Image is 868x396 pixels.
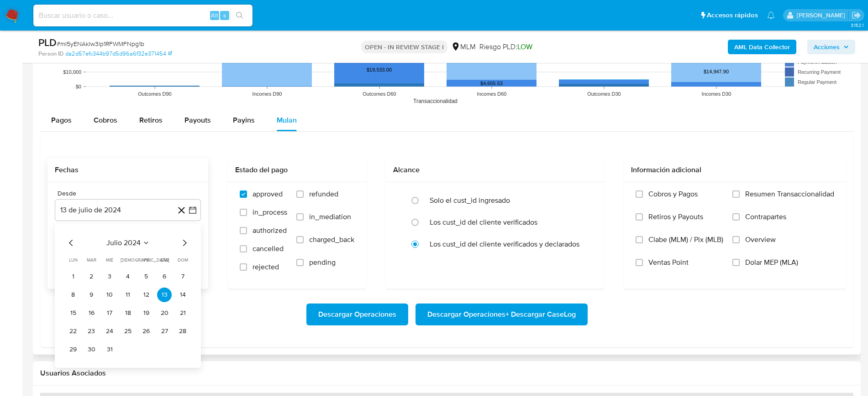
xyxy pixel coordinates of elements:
[230,9,249,22] button: search-icon
[814,40,840,54] span: Acciones
[57,39,144,48] span: # mI5yENAkIw3lp1RFWMFNpg1b
[517,41,532,52] span: LOW
[728,40,796,54] button: AML Data Collector
[223,11,226,20] span: s
[707,10,758,20] span: Accesos rápidos
[479,42,532,52] span: Riesgo PLD:
[451,42,476,52] div: MLM
[852,10,861,20] a: Salir
[734,40,790,54] b: AML Data Collector
[361,41,447,53] p: OPEN - IN REVIEW STAGE I
[851,21,863,29] span: 3.152.1
[33,10,253,21] input: Buscar usuario o caso...
[65,50,172,58] a: da2d57efc344b97d5d96a6f32e371454
[38,35,57,50] b: PLD
[807,40,855,54] button: Acciones
[211,11,218,20] span: Alt
[797,11,848,20] p: diego.gardunorosas@mercadolibre.com.mx
[767,11,775,19] a: Notificaciones
[38,50,63,58] b: Person ID
[40,369,853,378] h2: Usuarios Asociados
